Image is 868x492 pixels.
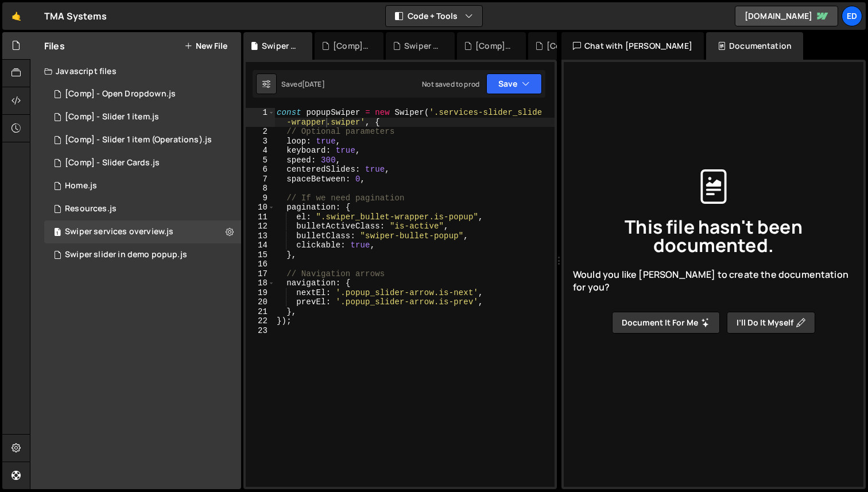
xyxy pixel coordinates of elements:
[184,41,227,51] button: New File
[246,156,275,165] div: 5
[65,135,212,145] div: [Comp] - Slider 1 item (Operations).js
[246,269,275,279] div: 17
[44,243,241,266] div: 15745/43499.js
[44,175,241,197] div: 15745/41882.js
[246,193,275,203] div: 9
[2,2,30,30] a: 🤙
[561,32,704,60] div: Chat with [PERSON_NAME]
[246,203,275,212] div: 10
[422,79,479,89] div: Not saved to prod
[44,152,241,175] div: 15745/42002.js
[842,6,862,26] a: Ed
[333,40,370,52] div: [Comp] - Open Dropdown.js
[281,79,325,89] div: Saved
[246,231,275,241] div: 13
[246,259,275,269] div: 16
[44,106,241,129] div: 15745/41885.js
[65,112,159,122] div: [Comp] - Slider 1 item.js
[246,165,275,175] div: 6
[44,197,241,220] div: 15745/44306.js
[262,40,299,52] div: Swiper services overview.js
[386,6,482,26] button: Code + Tools
[44,40,65,52] h2: Files
[547,40,583,52] div: [Comp] - Slider 1 item (Operations).js
[65,250,187,260] div: Swiper slider in demo popup.js
[246,184,275,193] div: 8
[573,218,854,254] span: This file hasn't been documented.
[65,204,117,214] div: Resources.js
[246,212,275,222] div: 11
[65,227,173,237] div: Swiper services overview.js
[612,312,720,334] button: Document it for me
[246,307,275,317] div: 21
[44,220,241,243] div: Swiper services overview.js
[246,241,275,250] div: 14
[65,89,176,99] div: [Comp] - Open Dropdown.js
[54,228,61,238] span: 1
[246,278,275,288] div: 18
[246,326,275,336] div: 23
[246,146,275,156] div: 4
[246,297,275,307] div: 20
[246,137,275,146] div: 3
[246,222,275,231] div: 12
[246,316,275,326] div: 22
[735,6,838,26] a: [DOMAIN_NAME]
[65,181,97,191] div: Home.js
[246,108,275,127] div: 1
[727,312,815,334] button: I’ll do it myself
[573,268,854,294] span: Would you like [PERSON_NAME] to create the documentation for you?
[302,79,325,89] div: [DATE]
[246,288,275,298] div: 19
[475,40,512,52] div: [Comp] - Slider Cards.js
[246,175,275,184] div: 7
[44,83,241,106] div: 15745/41947.js
[486,73,542,94] button: Save
[246,250,275,260] div: 15
[246,127,275,137] div: 2
[30,60,241,83] div: Javascript files
[44,9,107,23] div: TMA Systems
[65,158,160,168] div: [Comp] - Slider Cards.js
[404,40,441,52] div: Swiper slider in demo popup.js
[44,129,241,152] div: 15745/41948.js
[706,32,803,60] div: Documentation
